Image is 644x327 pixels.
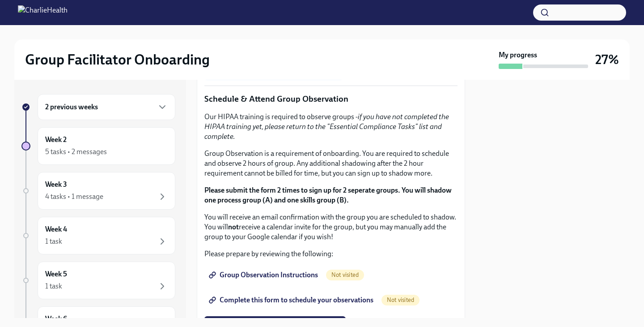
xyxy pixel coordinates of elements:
h6: Week 4 [45,224,67,234]
a: Week 51 task [21,262,175,299]
span: Group Observation Instructions [211,271,318,280]
strong: My progress [499,50,537,60]
a: Week 41 task [21,217,175,254]
strong: Please submit the form 2 times to sign up for 2 seperate groups. You will shadow one process grou... [204,186,452,204]
a: Complete this form to schedule your observations [204,291,380,309]
h6: Week 2 [45,135,67,145]
h6: Week 6 [45,314,67,324]
a: Week 34 tasks • 1 message [21,172,175,210]
p: Our HIPAA training is required to observe groups - [204,112,458,142]
h2: Group Facilitator Onboarding [25,51,210,69]
div: 4 tasks • 1 message [45,192,103,202]
div: 5 tasks • 2 messages [45,147,107,157]
h6: 2 previous weeks [45,102,98,112]
a: Week 25 tasks • 2 messages [21,127,175,165]
span: Not visited [326,271,364,278]
p: You will receive an email confirmation with the group you are scheduled to shadow. You will recei... [204,212,458,242]
p: Schedule & Attend Group Observation [204,93,458,105]
h6: Week 5 [45,269,67,279]
h3: 27% [595,52,619,68]
span: Complete this form to schedule your observations [211,296,373,305]
p: Group Observation is a requirement of onboarding. You are required to schedule and observe 2 hour... [204,149,458,178]
em: if you have not completed the HIPAA training yet, please return to the "Essential Compliance Task... [204,112,449,141]
img: CharlieHealth [18,5,68,20]
span: Not visited [381,297,419,303]
p: Please prepare by reviewing the following: [204,249,458,259]
div: 1 task [45,281,62,291]
div: 2 previous weeks [38,94,175,120]
div: 1 task [45,237,62,246]
strong: not [228,223,239,231]
a: Group Observation Instructions [204,266,324,284]
h6: Week 3 [45,180,67,189]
